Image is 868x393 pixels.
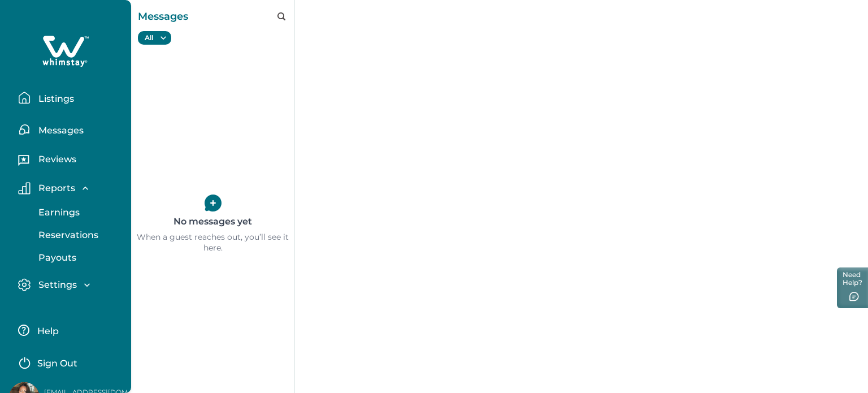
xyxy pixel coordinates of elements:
p: Sign Out [37,358,77,369]
p: Settings [35,279,77,291]
p: When a guest reaches out, you’ll see it here. [131,232,294,254]
p: Earnings [35,207,80,218]
button: Messages [18,118,122,141]
p: Messages [35,125,84,136]
p: Reservations [35,230,98,241]
button: Help [18,319,118,342]
button: Settings [18,278,122,291]
p: Reviews [35,154,76,165]
button: Earnings [26,201,130,224]
div: Reports [18,201,122,269]
button: Payouts [26,247,130,269]
button: All [138,31,171,45]
p: No messages yet [173,211,252,232]
button: Sign Out [18,351,118,373]
p: Listings [35,93,74,105]
button: Reservations [26,224,130,247]
button: Reports [18,182,122,195]
p: Reports [35,183,75,194]
p: Help [34,326,59,337]
button: search-icon [277,12,285,20]
p: Messages [138,8,188,25]
p: Payouts [35,252,76,264]
button: Reviews [18,150,122,172]
button: Listings [18,87,122,109]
